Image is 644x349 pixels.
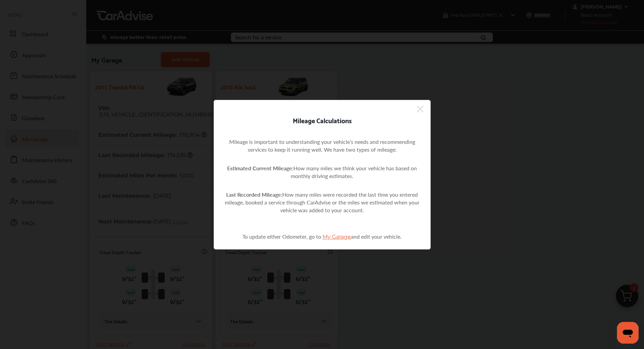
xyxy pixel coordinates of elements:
span: My Garage [323,234,351,240]
p: How many miles were recorded the last time you entered mileage, booked a service through CarAdvis... [224,191,420,214]
div: Mileage Calculations [214,115,430,126]
strong: Last Recorded Mileage: [226,191,282,198]
strong: Estimated Current Mileage: [227,164,293,172]
p: How many miles we think your vehicle has based on monthly driving estimates. [224,164,420,180]
p: To update either Odometer, go to and edit your vehicle. [224,233,420,240]
a: My Garage [321,233,351,240]
p: Mileage is important to understanding your vehicle’s needs and recommending services to keep it r... [224,138,420,153]
iframe: Button to launch messaging window [617,322,639,344]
